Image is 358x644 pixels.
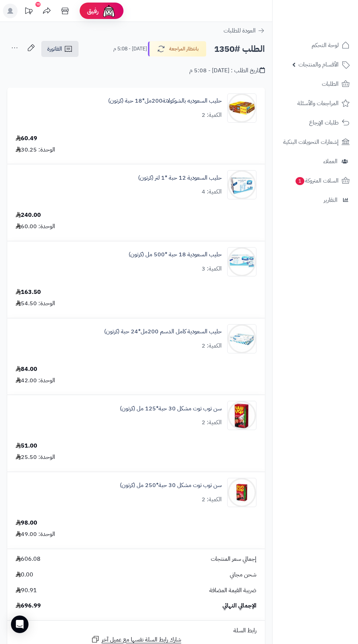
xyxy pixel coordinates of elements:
span: الطلبات [322,79,339,89]
a: حليب السعودية 12 حبة *1 لتر (كرتون) [138,174,222,182]
a: المراجعات والأسئلة [277,95,354,112]
div: 84.00 [16,365,37,373]
div: الكمية: 2 [202,495,222,504]
span: السلات المتروكة [295,176,339,186]
img: 1747744474-71zgZFEaPDL._AC_SL1500-90x90.jpg [228,93,256,123]
h2: الطلب #1350 [214,42,265,57]
a: العودة للطلبات [224,26,265,35]
a: تحديثات المنصة [19,4,38,20]
a: السلات المتروكة1 [277,172,354,189]
div: الوحدة: 30.25 [16,146,55,154]
span: 696.99 [16,602,41,610]
span: التقارير [324,195,338,205]
a: حليب السعودية كامل الدسم 200مل*24 حبة (كرتون) [104,327,222,336]
div: الكمية: 2 [202,342,222,350]
a: لوحة التحكم [277,37,354,54]
img: 1748070766-a925dd7b-9c22-4194-8562-13f6f5e1-90x90.jpg [228,401,256,430]
span: 606.08 [16,555,41,563]
div: الكمية: 4 [202,188,222,196]
img: 1747744989-51%20qD4WM7OL-90x90.jpg [228,247,256,276]
div: 98.00 [16,519,37,527]
span: لوحة التحكم [312,40,339,50]
div: رابط السلة [10,626,262,635]
div: الوحدة: 49.00 [16,530,55,538]
div: 240.00 [16,211,41,219]
div: الوحدة: 60.00 [16,222,55,231]
a: حليب السعودية 18 حبة *500 مل (كرتون) [129,250,222,259]
button: بانتظار المراجعة [148,41,206,57]
a: شارك رابط السلة نفسها مع عميل آخر [91,635,181,644]
span: شحن مجاني [230,571,256,579]
div: الكمية: 2 [202,111,222,119]
img: logo-2.png [308,19,351,34]
a: التقارير [277,191,354,209]
img: 1748071393-8de05d7b-fa8c-4486-b5bb-627122c7-90x90.jpg [228,478,256,507]
span: العودة للطلبات [224,26,256,35]
span: رفيق [87,7,99,15]
small: [DATE] - 5:08 م [113,45,147,53]
span: الفاتورة [47,45,62,53]
span: الأقسام والمنتجات [298,60,339,70]
span: إشعارات التحويلات البنكية [283,137,339,147]
div: الكمية: 2 [202,418,222,427]
div: الوحدة: 25.50 [16,453,55,461]
div: 60.49 [16,134,37,143]
span: 0.00 [16,571,33,579]
a: الفاتورة [41,41,79,57]
span: العملاء [323,156,338,166]
div: الوحدة: 42.00 [16,376,55,385]
div: الوحدة: 54.50 [16,299,55,308]
span: الإجمالي النهائي [222,602,256,610]
span: إجمالي سعر المنتجات [211,555,256,563]
a: سن توب توت مشكل 30 حبة*250 مل (كرتون) [120,481,222,490]
img: 1747745519-Screenshot%202025-05-20%20155045-90x90.jpg [228,324,256,353]
span: 90.91 [16,586,37,595]
div: تاريخ الطلب : [DATE] - 5:08 م [189,66,265,75]
a: حليب السعوديه بالشوكولاتة200مل*18 حبة (كرتون) [108,97,222,105]
a: الطلبات [277,75,354,93]
div: الكمية: 3 [202,265,222,273]
span: شارك رابط السلة نفسها مع عميل آخر [102,636,181,644]
a: سن توب توت مشكل 30 حبة*125 مل (كرتون) [120,405,222,413]
span: 1 [296,177,304,185]
a: إشعارات التحويلات البنكية [277,133,354,151]
span: المراجعات والأسئلة [297,98,339,108]
div: Open Intercom Messenger [11,616,28,633]
img: ai-face.png [102,4,116,18]
a: طلبات الإرجاع [277,114,354,131]
div: 163.50 [16,288,41,296]
span: ضريبة القيمة المضافة [209,586,256,595]
div: 10 [35,2,41,7]
span: طلبات الإرجاع [309,118,339,128]
a: العملاء [277,153,354,170]
img: 1747744811-01316ca4-bdae-4b0a-85ff-47740e91-90x90.jpg [228,170,256,199]
div: 51.00 [16,442,37,450]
